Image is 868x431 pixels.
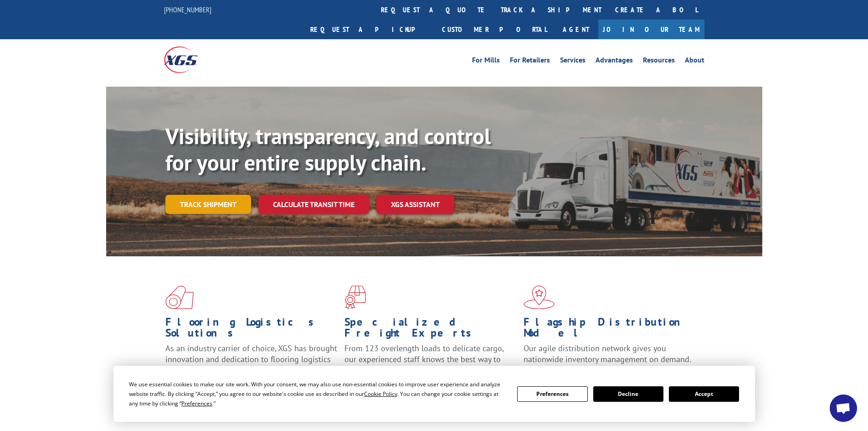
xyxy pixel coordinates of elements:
button: Accept [669,386,739,402]
p: From 123 overlength loads to delicate cargo, our experienced staff knows the best way to move you... [344,343,517,384]
a: About [685,57,704,67]
span: Preferences [181,400,212,407]
a: Request a pickup [303,20,435,39]
b: Visibility, transparency, and control for your entire supply chain. [165,122,491,177]
img: xgs-icon-focused-on-flooring-red [344,286,366,309]
a: XGS ASSISTANT [376,195,454,214]
span: Cookie Policy [364,390,397,398]
div: Cookie Consent Prompt [113,366,755,422]
button: Preferences [517,386,587,402]
a: For Retailers [510,57,550,67]
a: Join Our Team [598,20,704,39]
a: Calculate transit time [258,195,369,214]
span: Our agile distribution network gives you nationwide inventory management on demand. [524,343,691,364]
h1: Specialized Freight Experts [344,317,517,343]
a: Resources [643,57,675,67]
h1: Flooring Logistics Solutions [165,317,338,343]
a: Track shipment [165,195,251,214]
a: Customer Portal [435,20,554,39]
h1: Flagship Distribution Model [524,317,696,343]
a: Agent [554,20,598,39]
a: For Mills [472,57,500,67]
div: Open chat [830,395,857,422]
a: Services [560,57,586,67]
span: As an industry carrier of choice, XGS has brought innovation and dedication to flooring logistics... [165,343,337,375]
img: xgs-icon-total-supply-chain-intelligence-red [165,286,194,309]
a: Advantages [596,57,633,67]
div: We use essential cookies to make our site work. With your consent, we may also use non-essential ... [129,379,506,408]
button: Decline [593,386,663,402]
img: xgs-icon-flagship-distribution-model-red [524,286,555,309]
a: [PHONE_NUMBER] [164,5,211,14]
